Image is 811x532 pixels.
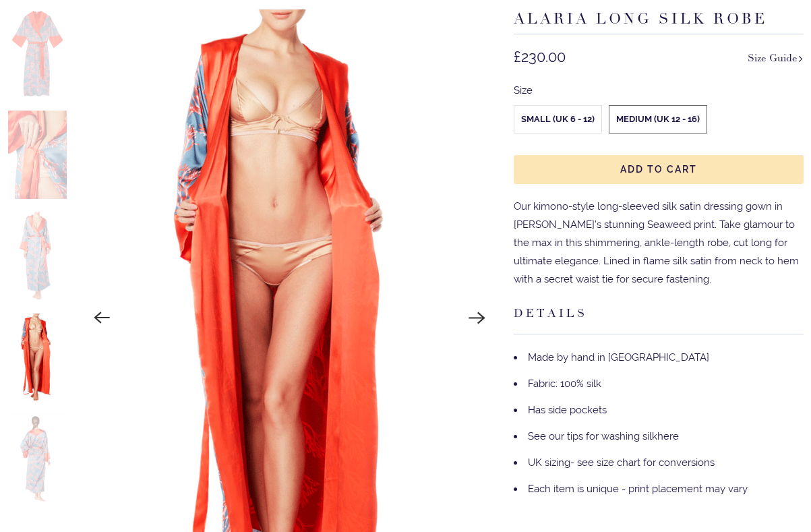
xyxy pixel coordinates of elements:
[8,9,67,98] img: Alaria Long Silk Robe
[514,48,566,65] span: £230.00
[514,302,804,334] h3: DETAILS
[8,212,67,300] img: Alaria Long Silk Robe
[514,198,804,289] p: Our kimono-style long-sleeved silk satin dressing gown in [PERSON_NAME]’s stunning Seaweed print....
[514,476,804,502] li: Each item is unique - print placement may vary
[8,415,67,503] img: Alaria Long Silk Robe
[609,106,707,133] label: Medium (UK 12 - 16)
[514,371,804,397] li: Fabric: 100% silk
[462,303,492,333] button: Next
[87,303,117,333] button: Previous
[514,397,804,423] li: Has side pockets
[514,450,804,476] li: UK sizing- see size chart for conversions
[657,430,679,442] a: here
[514,106,601,133] label: Small (UK 6 - 12)
[514,423,804,450] li: See our tips for washing silk
[8,111,67,199] img: Alaria Long Silk Robe
[748,48,804,67] a: Size Guide
[514,155,804,184] button: Add to Cart
[514,82,804,100] div: Size
[620,164,697,175] span: Add to Cart
[514,345,804,371] li: Made by hand in [GEOGRAPHIC_DATA]
[8,314,67,402] img: Alaria Long Silk Robe
[514,9,804,35] h1: Alaria Long Silk Robe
